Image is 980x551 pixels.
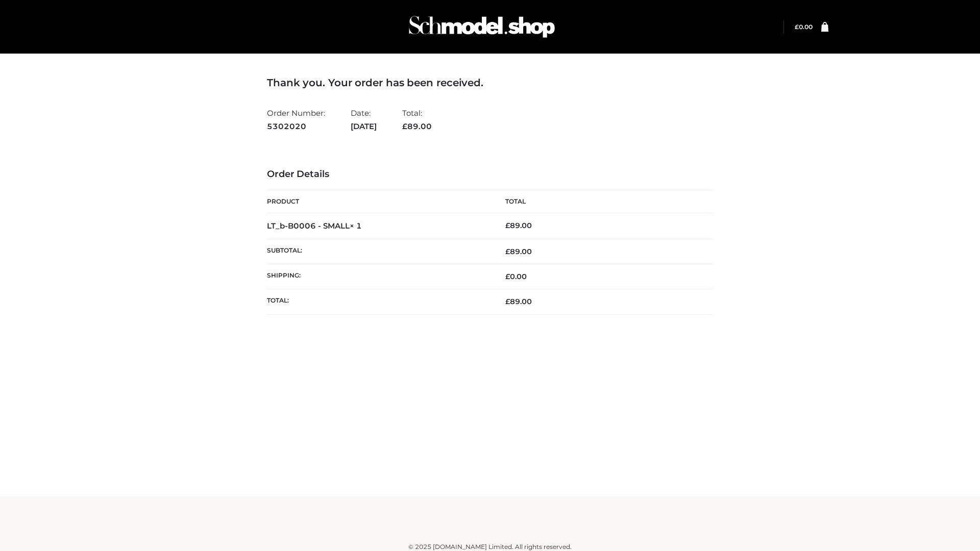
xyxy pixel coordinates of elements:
span: £ [505,272,510,281]
span: £ [795,23,799,31]
th: Subtotal: [267,239,490,264]
li: Date: [351,104,377,135]
a: £0.00 [795,23,813,31]
h3: Order Details [267,169,713,180]
th: Shipping: [267,264,490,289]
strong: × 1 [350,221,362,231]
span: £ [402,121,407,131]
span: £ [505,297,510,306]
bdi: 89.00 [505,221,532,230]
bdi: 0.00 [795,23,813,31]
li: Order Number: [267,104,325,135]
th: Total: [267,289,490,314]
bdi: 0.00 [505,272,527,281]
span: £ [505,221,510,230]
img: Schmodel Admin 964 [405,7,558,47]
span: 89.00 [402,121,432,131]
th: Total [490,190,713,213]
strong: LT_b-B0006 - SMALL [267,221,362,231]
span: £ [505,247,510,256]
th: Product [267,190,490,213]
span: 89.00 [505,297,532,306]
strong: [DATE] [351,120,377,133]
h3: Thank you. Your order has been received. [267,77,713,89]
span: 89.00 [505,247,532,256]
li: Total: [402,104,432,135]
strong: 5302020 [267,120,325,133]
